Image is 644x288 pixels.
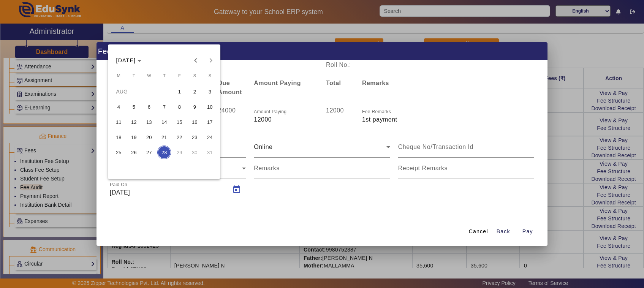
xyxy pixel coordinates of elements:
span: M [117,73,120,78]
span: 31 [203,146,217,159]
span: 6 [142,100,156,114]
button: 1 August 2025 [172,84,187,99]
span: 29 [172,146,186,159]
span: 11 [112,115,125,129]
button: 14 August 2025 [157,114,172,130]
span: W [147,73,151,78]
button: 18 August 2025 [111,130,126,145]
span: 7 [157,100,171,114]
button: 26 August 2025 [126,145,141,160]
button: 29 August 2025 [172,145,187,160]
span: 18 [112,130,125,144]
button: 28 August 2025 [157,145,172,160]
span: T [163,73,166,78]
span: 12 [127,115,141,129]
span: 4 [112,100,125,114]
button: 12 August 2025 [126,114,141,130]
button: 7 August 2025 [157,99,172,114]
span: 14 [157,115,171,129]
span: 27 [142,146,156,159]
button: 13 August 2025 [141,114,157,130]
span: S [209,73,211,78]
span: 28 [157,146,171,159]
span: 30 [188,146,201,159]
button: 23 August 2025 [187,130,202,145]
button: 4 August 2025 [111,99,126,114]
button: 15 August 2025 [172,114,187,130]
button: 21 August 2025 [157,130,172,145]
button: 16 August 2025 [187,114,202,130]
button: 17 August 2025 [202,114,217,130]
button: 31 August 2025 [202,145,217,160]
span: 8 [172,100,186,114]
span: 9 [188,100,201,114]
button: 6 August 2025 [141,99,157,114]
span: 13 [142,115,156,129]
span: 22 [172,130,186,144]
button: 24 August 2025 [202,130,217,145]
span: 10 [203,100,217,114]
span: 23 [188,130,201,144]
button: 20 August 2025 [141,130,157,145]
span: F [178,73,181,78]
span: 17 [203,115,217,129]
span: [DATE] [116,57,136,63]
span: 26 [127,146,141,159]
td: AUG [111,84,172,99]
span: 19 [127,130,141,144]
span: 20 [142,130,156,144]
button: 19 August 2025 [126,130,141,145]
span: T [133,73,135,78]
span: 2 [188,85,201,98]
span: 5 [127,100,141,114]
button: 27 August 2025 [141,145,157,160]
button: 2 August 2025 [187,84,202,99]
button: 11 August 2025 [111,114,126,130]
span: 16 [188,115,201,129]
span: 25 [112,146,125,159]
button: 5 August 2025 [126,99,141,114]
button: 25 August 2025 [111,145,126,160]
span: 24 [203,130,217,144]
span: 1 [172,85,186,98]
span: 15 [172,115,186,129]
button: 9 August 2025 [187,99,202,114]
span: 21 [157,130,171,144]
button: Choose month and year [113,54,145,67]
span: 3 [203,85,217,98]
button: 3 August 2025 [202,84,217,99]
span: S [193,73,196,78]
button: Previous month [188,53,203,68]
button: 8 August 2025 [172,99,187,114]
button: 10 August 2025 [202,99,217,114]
button: 22 August 2025 [172,130,187,145]
button: 30 August 2025 [187,145,202,160]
